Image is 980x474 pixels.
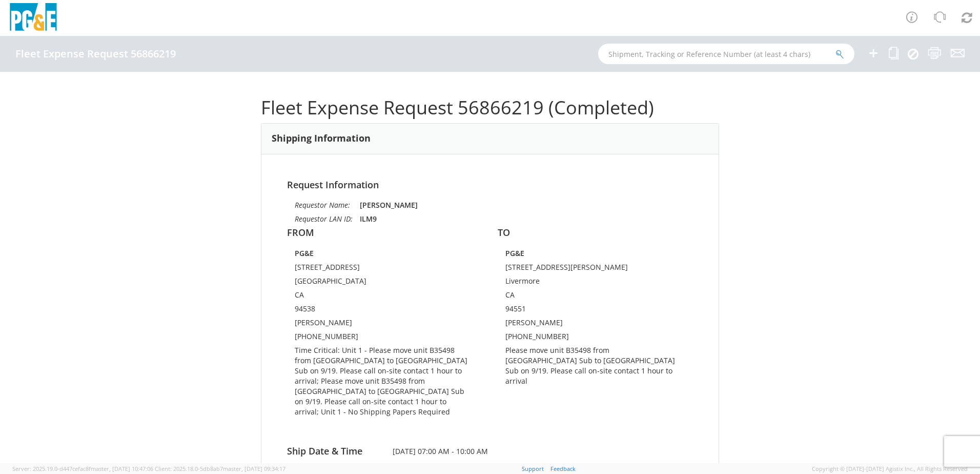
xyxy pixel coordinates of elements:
[295,248,314,258] strong: PG&E
[505,290,685,304] td: CA
[522,465,544,472] a: Support
[295,290,475,304] td: CA
[8,3,59,33] img: pge-logo-06675f144f4cfa6a6814.png
[223,465,285,472] span: master, [DATE] 09:34:17
[505,345,685,390] td: Please move unit B35498 from [GEOGRAPHIC_DATA] Sub to [GEOGRAPHIC_DATA] Sub on 9/19. Please call ...
[295,304,475,318] td: 94538
[505,262,685,276] td: [STREET_ADDRESS][PERSON_NAME]
[295,276,475,290] td: [GEOGRAPHIC_DATA]
[812,465,968,473] span: Copyright © [DATE]-[DATE] Agistix Inc., All Rights Reserved
[295,262,475,276] td: [STREET_ADDRESS]
[287,228,482,238] h4: FROM
[498,228,693,238] h4: TO
[295,345,475,421] td: Time Critical: Unit 1 - Please move unit B35498 from [GEOGRAPHIC_DATA] to [GEOGRAPHIC_DATA] Sub o...
[598,44,854,64] input: Shipment, Tracking or Reference Number (at least 4 chars)
[295,200,350,210] i: Requestor Name:
[295,214,353,224] i: Requestor LAN ID:
[15,48,176,60] h4: Fleet Expense Request 56866219
[287,180,693,190] h4: Request Information
[12,465,153,472] span: Server: 2025.19.0-d447cefac8f
[295,318,475,331] td: [PERSON_NAME]
[272,133,371,144] h3: Shipping Information
[505,276,685,290] td: Livermore
[505,304,685,318] td: 94551
[360,214,377,224] strong: ILM9
[505,318,685,331] td: [PERSON_NAME]
[91,465,153,472] span: master, [DATE] 10:47:06
[295,331,475,345] td: [PHONE_NUMBER]
[360,200,418,210] strong: [PERSON_NAME]
[505,248,524,258] strong: PG&E
[385,446,596,457] span: [DATE] 07:00 AM - 10:00 AM
[550,465,576,472] a: Feedback
[155,465,285,472] span: Client: 2025.18.0-5db8ab7
[261,97,719,118] h1: Fleet Expense Request 56866219 (Completed)
[505,331,685,345] td: [PHONE_NUMBER]
[279,446,385,457] h4: Ship Date & Time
